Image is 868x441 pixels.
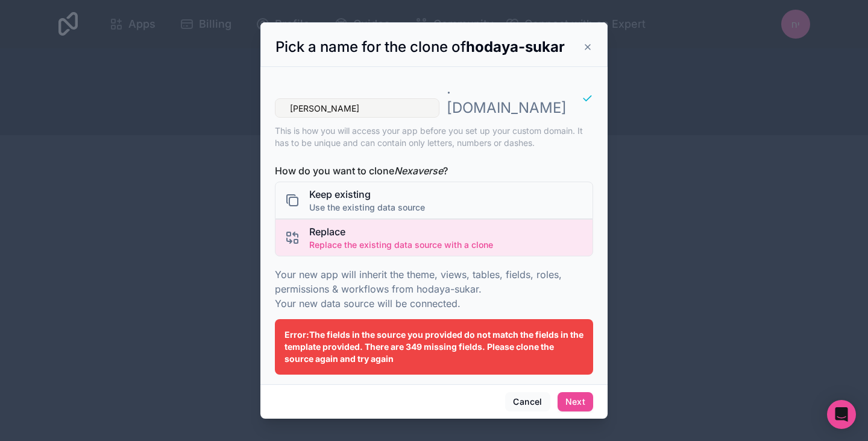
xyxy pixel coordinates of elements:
[466,38,565,56] strong: hodaya-sukar
[285,329,583,364] span: Error: The fields in the source you provided do not match the fields in the template provided. Th...
[394,165,443,177] i: Nexaverse
[275,38,565,56] span: Pick a name for the clone of
[558,392,593,411] button: Next
[309,224,493,239] span: Replace
[309,239,493,251] span: Replace the existing data source with a clone
[309,187,425,201] span: Keep existing
[309,201,425,214] span: Use the existing data source
[275,125,593,149] p: This is how you will access your app before you set up your custom domain. It has to be unique an...
[275,267,593,311] p: Your new app will inherit the theme, views, tables, fields, roles, permissions & workflows from h...
[447,79,567,118] p: . [DOMAIN_NAME]
[275,98,439,118] input: app
[827,400,856,429] div: Open Intercom Messenger
[505,392,550,411] button: Cancel
[275,163,593,178] span: How do you want to clone ?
